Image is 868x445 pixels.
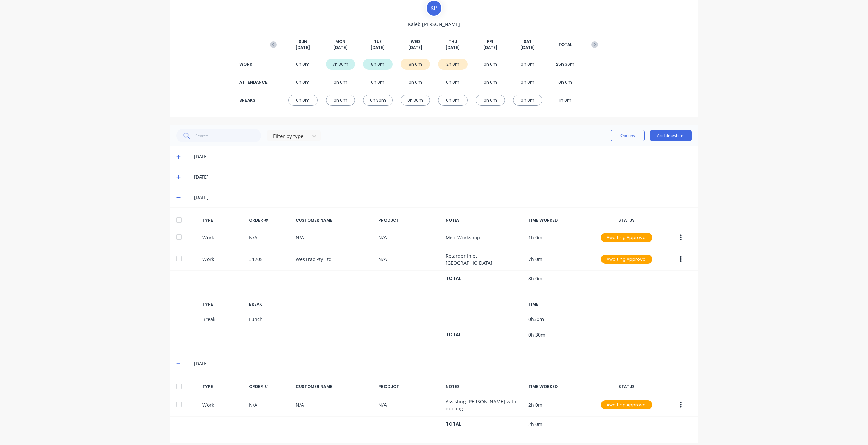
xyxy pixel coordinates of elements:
[249,301,290,307] div: BREAK
[438,95,468,106] div: 0h 0m
[335,39,346,45] span: MON
[411,39,420,45] span: WED
[288,77,318,88] div: 0h 0m
[438,59,468,70] div: 2h 0m
[528,217,590,223] div: TIME WORKED
[551,95,580,106] div: 1h 0m
[520,45,535,51] span: [DATE]
[401,77,430,88] div: 0h 0m
[446,384,523,390] div: NOTES
[194,153,692,160] div: [DATE]
[551,77,580,88] div: 0h 0m
[299,39,307,45] span: SUN
[528,384,590,390] div: TIME WORKED
[194,173,692,181] div: [DATE]
[650,130,692,141] button: Add timesheet
[249,217,290,223] div: ORDER #
[288,59,318,70] div: 0h 0m
[476,77,505,88] div: 0h 0m
[378,384,440,390] div: PRODUCT
[194,360,692,367] div: [DATE]
[558,42,572,48] span: TOTAL
[611,130,645,141] button: Options
[596,384,657,390] div: STATUS
[363,77,393,88] div: 0h 0m
[239,97,267,103] div: BREAKS
[401,59,430,70] div: 8h 0m
[195,129,261,142] input: Search...
[296,45,310,51] span: [DATE]
[202,217,244,223] div: TYPE
[551,59,580,70] div: 25h 36m
[476,95,505,106] div: 0h 0m
[288,95,318,106] div: 0h 0m
[371,45,385,51] span: [DATE]
[446,217,523,223] div: NOTES
[296,217,373,223] div: CUSTOMER NAME
[601,255,652,264] div: Awaiting Approval
[483,45,497,51] span: [DATE]
[202,384,244,390] div: TYPE
[596,217,657,223] div: STATUS
[326,59,355,70] div: 7h 36m
[449,39,457,45] span: THU
[476,59,505,70] div: 0h 0m
[363,95,393,106] div: 0h 30m
[326,77,355,88] div: 0h 0m
[408,21,460,28] span: Kaleb [PERSON_NAME]
[296,384,373,390] div: CUSTOMER NAME
[239,79,267,85] div: ATTENDANCE
[408,45,422,51] span: [DATE]
[249,384,290,390] div: ORDER #
[378,217,440,223] div: PRODUCT
[487,39,493,45] span: FRI
[513,95,542,106] div: 0h 0m
[528,301,590,307] div: TIME
[374,39,382,45] span: TUE
[438,77,468,88] div: 0h 0m
[239,61,267,67] div: WORK
[601,400,652,410] div: Awaiting Approval
[513,59,542,70] div: 0h 0m
[601,233,652,242] div: Awaiting Approval
[202,301,244,307] div: TYPE
[513,77,542,88] div: 0h 0m
[401,95,430,106] div: 0h 30m
[363,59,393,70] div: 8h 0m
[194,194,692,201] div: [DATE]
[524,39,532,45] span: SAT
[333,45,348,51] span: [DATE]
[326,95,355,106] div: 0h 0m
[446,45,460,51] span: [DATE]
